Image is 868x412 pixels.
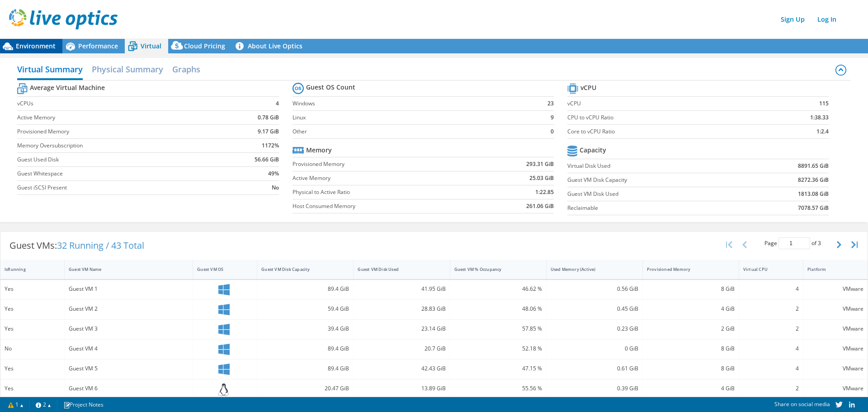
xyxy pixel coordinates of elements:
a: Log In [813,13,841,26]
b: 0 [551,127,554,136]
div: 4 GiB [647,384,735,393]
span: Cloud Pricing [184,42,225,50]
div: Guest VMs: [0,232,153,260]
label: Provisioned Memory [17,127,222,136]
label: Physical to Active Ratio [292,188,478,197]
div: 0.39 GiB [551,384,638,393]
div: 41.95 GiB [358,284,445,294]
div: 0.23 GiB [551,324,638,334]
div: Guest VM Disk Used [358,266,434,272]
div: Yes [5,324,60,334]
h2: Virtual Summary [17,60,83,80]
span: 3 [818,239,821,247]
div: VMware [807,304,863,314]
label: Reclaimable [567,204,744,213]
label: Active Memory [292,174,478,183]
label: CPU to vCPU Ratio [567,113,760,122]
label: Guest VM Disk Used [567,189,744,199]
div: Guest VM % Occupancy [454,266,531,272]
label: Core to vCPU Ratio [567,127,760,136]
a: Sign Up [776,13,809,26]
b: 7078.57 GiB [798,204,829,213]
div: 23.14 GiB [358,324,445,334]
label: vCPU [567,99,760,108]
div: Yes [5,304,60,314]
label: Memory Oversubscription [17,141,222,150]
span: Virtual [141,42,161,50]
div: 0.45 GiB [551,304,638,314]
div: Guest VM Disk Capacity [261,266,338,272]
div: 2 [743,384,799,393]
label: Linux [292,113,530,122]
b: 261.06 GiB [526,202,554,211]
div: 47.15 % [454,364,542,374]
div: 57.85 % [454,324,542,334]
div: Guest VM 5 [69,364,189,374]
a: About Live Optics [232,39,309,53]
b: 8272.36 GiB [798,175,829,185]
label: Provisioned Memory [292,160,478,169]
label: Guest Whitespace [17,169,222,178]
div: 39.4 GiB [261,324,349,334]
label: Guest VM Disk Capacity [567,175,744,185]
div: 2 [743,304,799,314]
div: VMware [807,284,863,294]
div: 4 [743,364,799,374]
div: VMware [807,384,863,393]
div: Guest VM 3 [69,324,189,334]
b: 49% [268,169,279,178]
div: Guest VM Name [69,266,178,272]
b: No [272,183,279,192]
div: 89.4 GiB [261,364,349,374]
div: 28.83 GiB [358,304,445,314]
div: Yes [5,384,60,393]
div: 0 GiB [551,344,638,354]
div: Yes [5,364,60,374]
label: Virtual Disk Used [567,161,744,170]
span: Environment [16,42,56,50]
input: jump to page [778,237,810,249]
div: 59.4 GiB [261,304,349,314]
b: 1813.08 GiB [798,189,829,199]
div: 4 [743,284,799,294]
div: 4 [743,344,799,354]
div: Provisioned Memory [647,266,724,272]
div: Guest VM OS [197,266,242,272]
div: 89.4 GiB [261,344,349,354]
div: 0.61 GiB [551,364,638,374]
div: 0.56 GiB [551,284,638,294]
label: Guest Used Disk [17,155,222,164]
div: Yes [5,284,60,294]
div: 42.43 GiB [358,364,445,374]
div: 89.4 GiB [261,284,349,294]
div: 2 [743,324,799,334]
b: 25.03 GiB [529,174,554,183]
span: Share on social media [774,400,830,408]
b: 0.78 GiB [258,113,279,122]
a: Project Notes [57,399,110,410]
div: 48.06 % [454,304,542,314]
span: Page of [764,237,821,249]
span: 32 Running / 43 Total [57,239,144,251]
b: 1:38.33 [810,113,829,122]
div: 4 GiB [647,304,735,314]
h2: Graphs [172,60,200,78]
div: 20.7 GiB [358,344,445,354]
div: 13.89 GiB [358,384,445,393]
b: 1:2.4 [816,127,829,136]
b: 9 [551,113,554,122]
b: vCPU [580,83,596,92]
div: Platform [807,266,853,272]
div: Guest VM 4 [69,344,189,354]
div: 55.56 % [454,384,542,393]
a: 1 [2,399,30,410]
b: 293.31 GiB [526,160,554,169]
b: 23 [547,99,554,108]
div: No [5,344,60,354]
b: 8891.65 GiB [798,161,829,170]
label: vCPUs [17,99,222,108]
div: Used Memory (Active) [551,266,627,272]
b: 56.66 GiB [255,155,279,164]
b: 4 [276,99,279,108]
span: Performance [78,42,118,50]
